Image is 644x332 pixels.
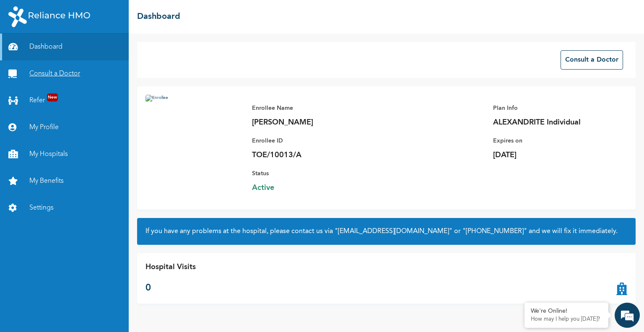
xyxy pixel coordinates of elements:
span: New [47,93,58,101]
p: [PERSON_NAME] [252,117,369,127]
p: Hospital Visits [145,262,196,273]
p: TOE/10013/A [252,150,369,160]
p: Enrollee ID [252,136,369,146]
div: We're Online! [531,308,602,315]
span: Active [252,183,369,193]
p: 0 [145,281,196,295]
textarea: Type your message and hit 'Enter' [4,255,160,284]
p: Plan Info [493,103,610,113]
img: RelianceHMO's Logo [8,6,90,27]
div: Minimize live chat window [138,4,158,24]
p: How may I help you today? [531,316,602,323]
button: Consult a Doctor [561,50,623,70]
p: ALEXANDRITE Individual [493,117,610,127]
div: FAQs [82,284,160,310]
img: d_794563401_company_1708531726252_794563401 [16,42,34,63]
p: Expires on [493,136,610,146]
a: "[EMAIL_ADDRESS][DOMAIN_NAME]" [335,228,452,235]
img: Enrollee [145,95,243,195]
div: Chat with us now [44,47,141,58]
span: We're online! [49,119,116,203]
p: Enrollee Name [252,103,369,113]
h2: If you have any problems at the hospital, please contact us via or and we will fix it immediately. [145,226,627,236]
h2: Dashboard [137,10,180,23]
p: Status [252,169,369,179]
a: "[PHONE_NUMBER]" [462,228,527,235]
p: [DATE] [493,150,610,160]
span: Conversation [4,299,82,305]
